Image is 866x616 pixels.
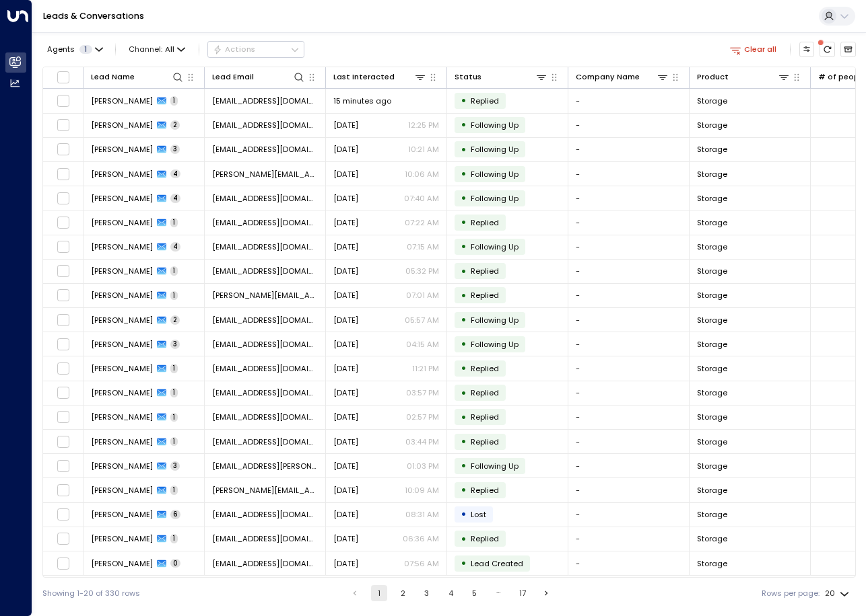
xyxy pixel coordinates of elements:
[170,218,178,227] span: 1
[461,286,467,305] div: •
[212,509,318,520] span: liamwest2009@gmail.com
[333,436,358,447] span: Aug 15, 2025
[697,169,727,180] span: Storage
[57,410,70,424] span: Toggle select row
[212,387,318,398] span: kelvinpickering@yahoo.com
[442,585,459,601] button: Go to page 4
[57,532,70,545] span: Toggle select row
[57,192,70,205] span: Toggle select row
[212,120,318,130] span: hannastocking0602@gmail.com
[170,534,178,543] span: 1
[333,144,358,155] span: Yesterday
[405,315,439,325] p: 05:57 AM
[170,120,180,130] span: 2
[471,509,486,520] span: Lost
[333,169,358,180] span: Yesterday
[840,42,856,57] button: Archived Leads
[91,363,153,374] span: Hazel Carter
[406,412,439,422] p: 02:57 PM
[91,71,135,83] div: Lead Name
[408,144,439,155] p: 10:21 AM
[91,241,153,252] span: Andrew Dorfling
[405,169,439,180] p: 10:06 AM
[371,585,387,601] button: page 1
[568,235,690,259] td: -
[405,485,439,496] p: 10:09 AM
[212,71,254,83] div: Lead Email
[697,387,727,398] span: Storage
[406,290,439,301] p: 07:01 AM
[568,381,690,405] td: -
[333,241,358,252] span: Yesterday
[57,288,70,302] span: Toggle select row
[461,189,467,207] div: •
[212,315,318,325] span: dj_carlos@mem.com
[568,356,690,380] td: -
[57,459,70,473] span: Toggle select row
[568,138,690,161] td: -
[514,585,531,601] button: Go to page 17
[333,485,358,496] span: Aug 15, 2025
[412,363,439,374] p: 11:21 PM
[568,114,690,137] td: -
[697,485,727,496] span: Storage
[91,217,153,228] span: Adrian Bowen
[91,339,153,350] span: Samantha Brooks
[461,213,467,231] div: •
[471,339,519,350] span: Following Up
[170,510,180,519] span: 6
[471,120,519,130] span: Following Up
[697,339,727,350] span: Storage
[91,558,153,569] span: William Rest
[461,554,467,572] div: •
[471,387,499,398] span: Replied
[91,461,153,471] span: Rob Wilson
[212,144,318,155] span: joshua_nathan@hotmail.co.uk
[91,120,153,130] span: Hannah Stocking
[568,503,690,527] td: -
[461,165,467,183] div: •
[43,10,144,22] a: Leads & Conversations
[207,41,304,57] button: Actions
[333,193,358,204] span: Yesterday
[170,315,180,325] span: 2
[395,585,411,601] button: Go to page 2
[568,89,690,112] td: -
[471,217,499,228] span: Replied
[91,412,153,422] span: Kelvin Pickering
[576,71,640,83] div: Company Name
[57,557,70,570] span: Toggle select row
[170,413,178,422] span: 1
[461,359,467,377] div: •
[471,485,499,496] span: Replied
[471,533,499,544] span: Replied
[170,145,180,154] span: 3
[42,42,106,56] button: Agents1
[461,262,467,280] div: •
[47,46,75,53] span: Agents
[57,435,70,449] span: Toggle select row
[539,585,555,601] button: Go to next page
[207,41,304,57] div: Button group with a nested menu
[57,386,70,399] span: Toggle select row
[57,240,70,254] span: Toggle select row
[406,387,439,398] p: 03:57 PM
[212,558,318,569] span: liamwest2009@gmail.com
[461,384,467,402] div: •
[91,169,153,180] span: Christopher Evans
[91,95,153,106] span: Ron Buzzacott
[333,363,358,374] span: Aug 15, 2025
[471,95,499,106] span: Replied
[212,412,318,422] span: kelvinpickering@yahoo.com
[333,315,358,325] span: Yesterday
[697,315,727,325] span: Storage
[91,71,184,83] div: Lead Name
[568,260,690,283] td: -
[170,242,180,252] span: 4
[406,339,439,350] p: 04:15 AM
[57,508,70,521] span: Toggle select row
[471,144,519,155] span: Following Up
[57,118,70,132] span: Toggle select row
[461,481,467,499] div: •
[91,533,153,544] span: William Rest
